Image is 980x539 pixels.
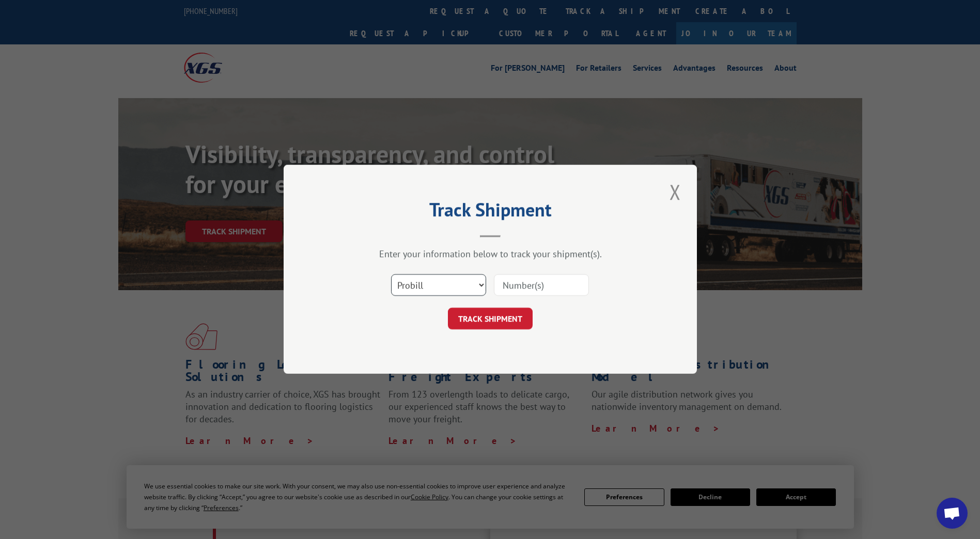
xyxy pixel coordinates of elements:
div: Enter your information below to track your shipment(s). [335,248,645,260]
h2: Track Shipment [335,202,645,222]
input: Number(s) [494,275,589,296]
button: Close modal [666,178,684,206]
button: TRACK SHIPMENT [448,308,533,330]
a: Open chat [937,498,968,529]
